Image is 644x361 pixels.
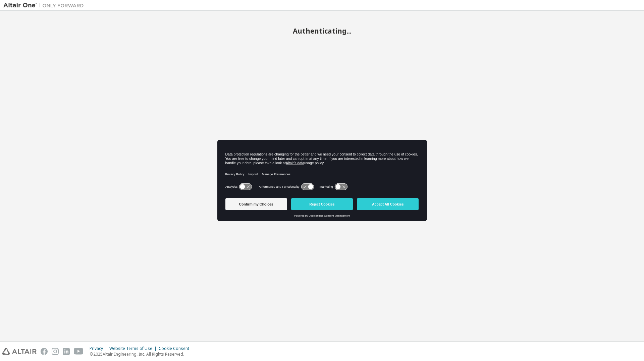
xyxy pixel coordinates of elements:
img: facebook.svg [41,348,48,355]
img: altair_logo.svg [2,348,37,355]
img: Altair One [3,2,87,9]
img: youtube.svg [74,348,84,355]
img: instagram.svg [52,348,59,355]
h2: Authenticating... [3,27,641,35]
div: Privacy [90,346,109,351]
p: © 2025 Altair Engineering, Inc. All Rights Reserved. [90,351,193,357]
div: Website Terms of Use [109,346,159,351]
img: linkedin.svg [63,348,70,355]
div: Cookie Consent [159,346,193,351]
